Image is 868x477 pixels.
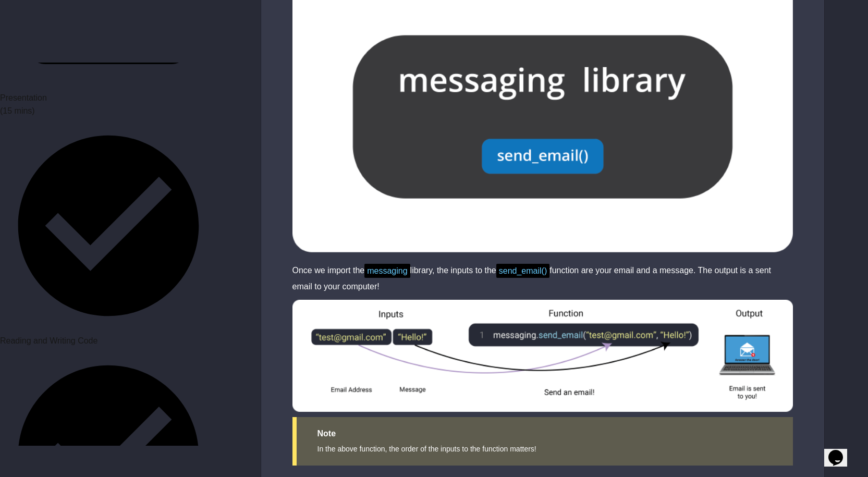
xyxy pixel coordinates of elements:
[364,264,410,278] span: messaging
[317,443,772,455] div: In the above function, the order of the inputs to the function matters!
[317,427,772,440] div: Note
[261,300,824,412] img: tutorials%2Femail-function-breakdown.png
[292,263,793,295] div: Once we import the library, the inputs to the function are your email and a message. The output i...
[496,264,549,278] span: send_email()
[824,435,858,467] iframe: chat widget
